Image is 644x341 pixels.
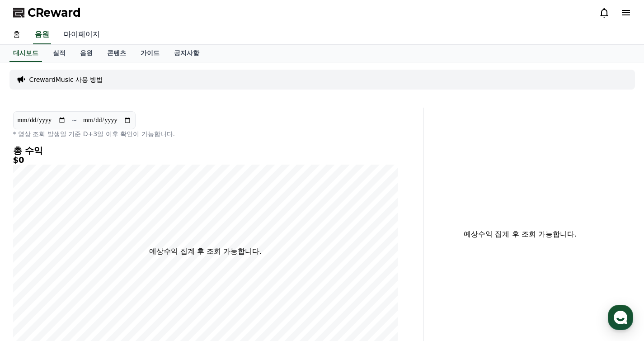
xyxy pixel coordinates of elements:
p: 예상수익 집계 후 조회 가능합니다. [431,229,610,240]
a: 실적 [46,45,73,62]
h5: $0 [13,156,398,165]
span: 대화 [83,280,94,287]
a: 음원 [73,45,100,62]
p: 예상수익 집계 후 조회 가능합니다. [149,246,262,257]
a: 대화 [60,266,117,289]
p: ~ [71,115,77,126]
a: CrewardMusic 사용 방법 [29,75,103,84]
a: 음원 [33,25,51,44]
p: * 영상 조회 발생일 기준 D+3일 이후 확인이 가능합니다. [13,129,398,138]
a: 마이페이지 [56,25,107,44]
a: 공지사항 [167,45,207,62]
a: 설정 [117,266,174,289]
span: CReward [28,5,81,20]
a: 콘텐츠 [100,45,133,62]
span: 설정 [140,279,150,287]
h4: 총 수익 [13,146,398,156]
a: 홈 [6,25,28,44]
a: 가이드 [133,45,167,62]
a: 대시보드 [9,45,42,62]
a: 홈 [3,266,60,289]
a: CReward [13,5,81,20]
span: 홈 [28,279,34,287]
